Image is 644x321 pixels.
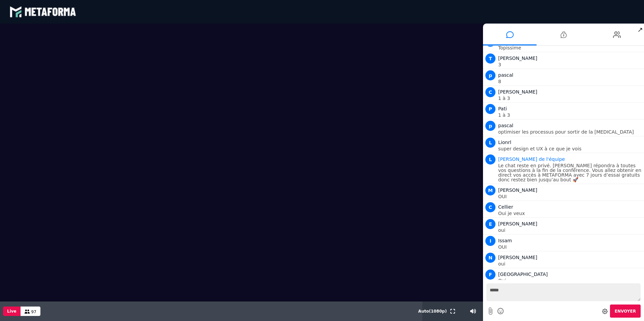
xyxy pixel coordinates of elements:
span: M [485,185,495,195]
span: [PERSON_NAME] [498,89,537,95]
span: Envoyer [615,309,636,314]
button: Live [3,307,21,316]
span: p [485,70,495,80]
p: 3 [498,62,642,67]
span: L [485,138,495,148]
p: optimiser les processus pour sortir de la [MEDICAL_DATA] [498,130,642,134]
span: P [485,104,495,114]
p: Le chat reste en privé. [PERSON_NAME] répondra à toutes vos questions à la fin de la conférence. ... [498,163,642,182]
p: 8 [498,79,642,84]
span: [PERSON_NAME] [498,255,537,260]
span: F [485,270,495,280]
p: oui [498,228,642,233]
span: Auto ( 1080 p) [418,309,447,314]
span: [GEOGRAPHIC_DATA] [498,272,548,277]
p: Oui [498,278,642,283]
span: T [485,53,495,64]
span: C [485,202,495,212]
span: [PERSON_NAME] [498,187,537,193]
span: p [485,121,495,131]
span: Issam [498,238,512,243]
span: pascal [498,72,513,78]
button: Auto(1080p) [417,301,448,321]
span: Pati [498,106,507,111]
p: super design et UX à ce que je vois [498,146,642,151]
span: C [485,87,495,97]
p: Topissime [498,45,642,50]
span: pascal [498,123,513,128]
span: L [485,154,495,165]
span: E [485,219,495,229]
p: oui [498,261,642,266]
span: I [485,236,495,246]
p: 1 à 3 [498,96,642,101]
span: ↗ [636,24,644,36]
span: N [485,253,495,263]
p: OUI [498,245,642,249]
span: Cellier [498,204,513,210]
p: Oui je veux [498,211,642,216]
p: 1 à 3 [498,113,642,117]
p: OUI [498,194,642,199]
button: Envoyer [610,305,641,318]
span: Animateur [498,156,565,162]
span: [PERSON_NAME] [498,221,537,226]
span: Lionrl [498,140,511,145]
span: 97 [31,310,36,314]
span: [PERSON_NAME] [498,56,537,61]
